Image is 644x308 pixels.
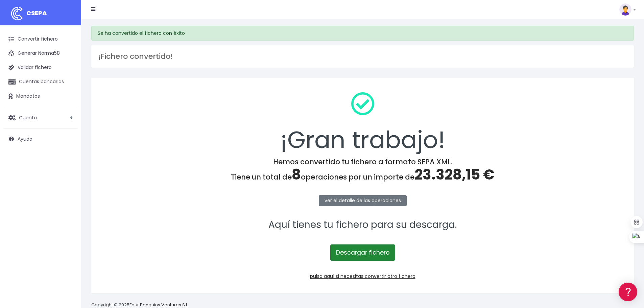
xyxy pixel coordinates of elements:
[414,165,494,185] span: 23.328,15 €
[7,75,128,81] div: Convertir ficheros
[100,87,625,158] div: ¡Gran trabajo!
[3,61,78,75] a: Validar fichero
[7,57,128,68] a: Información general
[330,244,395,261] a: Descargar fichero
[3,46,78,61] a: Generar Norma58
[3,75,78,89] a: Cuentas bancarias
[7,117,128,127] a: Perfiles de empresas
[7,47,128,53] div: Información general
[3,111,78,125] a: Cuenta
[100,217,625,233] p: Aquí tienes tu fichero para su descarga.
[7,106,128,117] a: Videotutoriales
[7,162,128,169] div: Programadores
[26,9,47,17] span: CSEPA
[7,181,128,193] button: Contáctanos
[3,89,78,103] a: Mandatos
[98,52,627,61] h3: ¡Fichero convertido!
[19,114,37,121] span: Cuenta
[3,32,78,46] a: Convertir fichero
[310,273,415,280] a: pulsa aquí si necesitas convertir otro fichero
[129,302,189,308] a: Four Penguins Ventures S.L.
[3,132,78,146] a: Ayuda
[619,3,631,16] img: profile
[292,165,301,185] span: 8
[7,145,128,156] a: General
[7,173,128,183] a: API
[18,136,32,142] span: Ayuda
[7,86,128,96] a: Formatos
[8,5,25,22] img: logo
[91,26,634,41] div: Se ha convertido el fichero con éxito
[93,195,130,201] a: POWERED BY ENCHANT
[7,134,128,141] div: Facturación
[7,96,128,106] a: Problemas habituales
[100,158,625,183] h4: Hemos convertido tu fichero a formato SEPA XML. Tiene un total de operaciones por un importe de
[319,195,407,206] a: ver el detalle de las operaciones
